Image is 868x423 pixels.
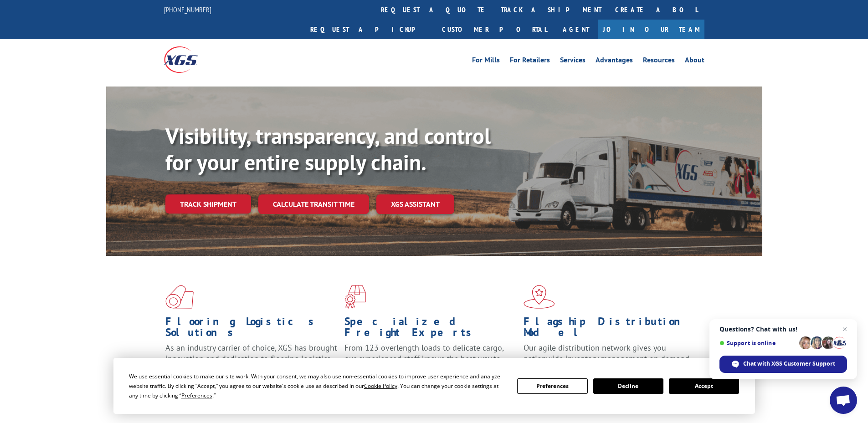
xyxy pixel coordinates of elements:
span: Cookie Policy [364,382,397,390]
a: XGS ASSISTANT [376,194,454,214]
p: From 123 overlength loads to delicate cargo, our experienced staff knows the best way to move you... [344,342,517,383]
h1: Flooring Logistics Solutions [165,316,338,342]
a: Agent [554,20,598,39]
h1: Specialized Freight Experts [344,316,517,342]
img: xgs-icon-total-supply-chain-intelligence-red [165,285,194,309]
a: Request a pickup [303,20,435,39]
a: Services [560,56,586,66]
span: Questions? Chat with us! [719,326,847,333]
span: Our agile distribution network gives you nationwide inventory management on demand. [524,342,691,364]
a: Resources [643,56,675,66]
span: Preferences [181,392,212,399]
a: Customer Portal [435,20,554,39]
button: Decline [593,378,663,394]
span: As an industry carrier of choice, XGS has brought innovation and dedication to flooring logistics... [165,342,337,375]
a: [PHONE_NUMBER] [164,5,211,14]
b: Visibility, transparency, and control for your entire supply chain. [165,122,491,176]
button: Preferences [517,378,587,394]
a: For Mills [472,56,500,66]
a: Track shipment [165,194,251,214]
div: We use essential cookies to make our site work. With your consent, we may also use non-essential ... [129,372,506,400]
span: Chat with XGS Customer Support [719,356,847,373]
span: Chat with XGS Customer Support [743,360,835,368]
img: xgs-icon-flagship-distribution-model-red [524,285,555,309]
span: Support is online [719,340,796,347]
a: Advantages [596,56,633,66]
div: Cookie Consent Prompt [113,358,755,414]
a: Calculate transit time [258,194,369,214]
a: For Retailers [510,56,550,66]
button: Accept [669,378,739,394]
a: Open chat [830,387,857,414]
img: xgs-icon-focused-on-flooring-red [344,285,366,309]
a: Join Our Team [598,20,704,39]
h1: Flagship Distribution Model [524,316,696,342]
a: About [685,56,704,66]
